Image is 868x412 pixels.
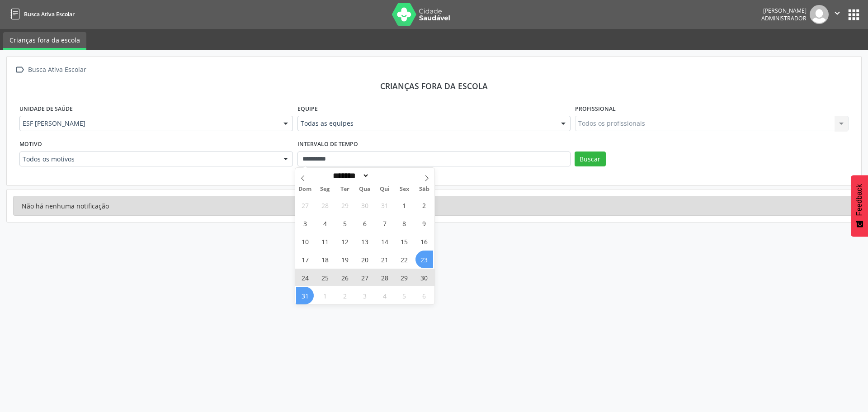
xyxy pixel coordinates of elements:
[296,214,314,232] span: Agosto 3, 2025
[296,287,314,304] span: Agosto 31, 2025
[846,7,862,23] button: apps
[395,186,415,192] span: Sex
[336,232,354,250] span: Agosto 12, 2025
[3,32,86,50] a: Crianças fora da escola
[316,287,334,304] span: Setembro 1, 2025
[19,102,73,116] label: Unidade de saúde
[415,214,433,232] span: Agosto 9, 2025
[296,251,314,268] span: Agosto 17, 2025
[415,287,433,304] span: Setembro 6, 2025
[396,214,413,232] span: Agosto 8, 2025
[315,186,335,192] span: Seg
[316,251,334,268] span: Agosto 18, 2025
[336,269,354,286] span: Agosto 26, 2025
[316,196,334,214] span: Julho 28, 2025
[356,232,373,250] span: Agosto 13, 2025
[24,10,75,18] span: Busca Ativa Escolar
[832,8,842,18] i: 
[396,251,413,268] span: Agosto 22, 2025
[13,63,26,76] i: 
[415,269,433,286] span: Agosto 30, 2025
[19,81,849,91] div: Crianças fora da escola
[335,186,355,192] span: Ter
[23,119,274,128] span: ESF [PERSON_NAME]
[297,137,358,152] label: Intervalo de tempo
[376,287,393,304] span: Setembro 4, 2025
[301,119,552,128] span: Todas as equipes
[855,184,863,216] span: Feedback
[356,196,373,214] span: Julho 30, 2025
[295,186,315,192] span: Dom
[6,7,75,22] a: Busca Ativa Escolar
[13,63,88,76] a:  Busca Ativa Escolar
[355,186,375,192] span: Qua
[296,232,314,250] span: Agosto 10, 2025
[356,269,373,286] span: Agosto 27, 2025
[761,14,807,22] span: Administrador
[19,137,42,152] label: Motivo
[356,287,373,304] span: Setembro 3, 2025
[330,171,370,180] select: Month
[336,251,354,268] span: Agosto 19, 2025
[297,102,318,116] label: Equipe
[13,196,855,216] div: Não há nenhuma notificação
[415,232,433,250] span: Agosto 16, 2025
[369,171,399,180] input: Year
[396,196,413,214] span: Agosto 1, 2025
[336,196,354,214] span: Julho 29, 2025
[23,155,274,164] span: Todos os motivos
[575,102,616,116] label: Profissional
[316,214,334,232] span: Agosto 4, 2025
[316,269,334,286] span: Agosto 25, 2025
[575,152,606,167] button: Buscar
[415,251,433,268] span: Agosto 23, 2025
[415,186,434,192] span: Sáb
[376,214,393,232] span: Agosto 7, 2025
[336,214,354,232] span: Agosto 5, 2025
[296,196,314,214] span: Julho 27, 2025
[851,175,868,237] button: Feedback - Mostrar pesquisa
[376,251,393,268] span: Agosto 21, 2025
[761,7,807,14] div: [PERSON_NAME]
[356,251,373,268] span: Agosto 20, 2025
[26,63,88,76] div: Busca Ativa Escolar
[396,287,413,304] span: Setembro 5, 2025
[375,186,395,192] span: Qui
[396,269,413,286] span: Agosto 29, 2025
[376,232,393,250] span: Agosto 14, 2025
[356,214,373,232] span: Agosto 6, 2025
[316,232,334,250] span: Agosto 11, 2025
[396,232,413,250] span: Agosto 15, 2025
[829,5,846,24] button: 
[296,269,314,286] span: Agosto 24, 2025
[810,5,829,24] img: img
[336,287,354,304] span: Setembro 2, 2025
[376,269,393,286] span: Agosto 28, 2025
[415,196,433,214] span: Agosto 2, 2025
[376,196,393,214] span: Julho 31, 2025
